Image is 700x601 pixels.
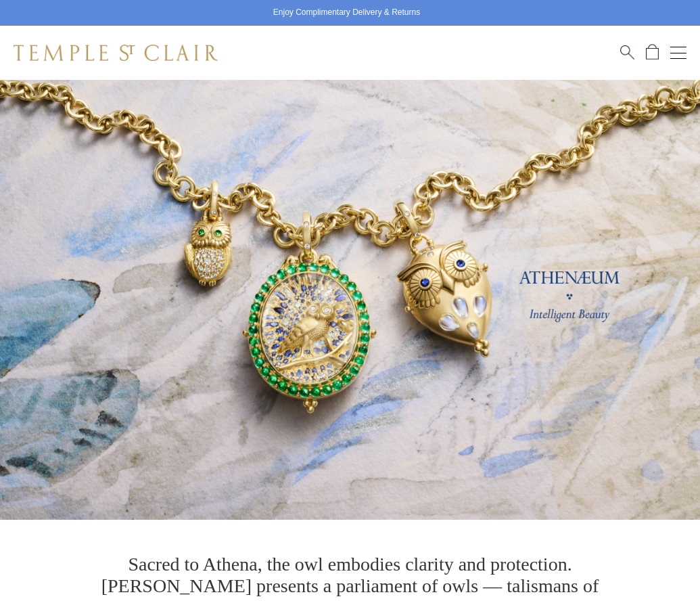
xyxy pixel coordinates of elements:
a: Search [620,44,634,61]
button: Open navigation [670,45,686,61]
img: Temple St. Clair [14,45,218,61]
p: Enjoy Complimentary Delivery & Returns [273,6,420,20]
a: Open Shopping Bag [646,44,659,61]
